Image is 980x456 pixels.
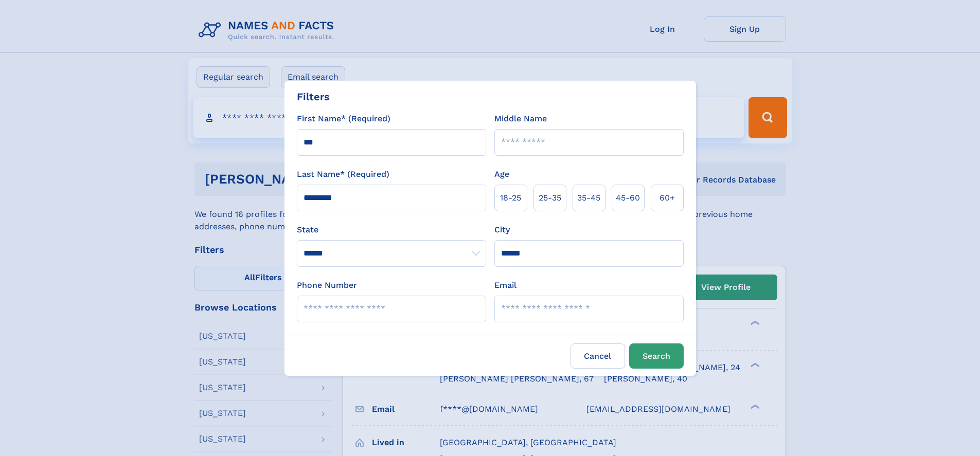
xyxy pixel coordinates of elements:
span: 35‑45 [577,192,600,204]
label: Email [494,279,516,291]
label: Cancel [571,343,625,369]
div: Filters [297,89,330,104]
span: 18‑25 [500,192,521,204]
label: State [297,224,486,236]
span: 45‑60 [616,192,640,204]
span: 60+ [660,192,675,204]
label: Age [494,168,509,180]
label: Middle Name [494,113,547,125]
span: 25‑35 [539,192,561,204]
label: First Name* (Required) [297,113,390,125]
label: Phone Number [297,279,357,291]
button: Search [629,343,684,369]
label: City [494,224,510,236]
label: Last Name* (Required) [297,168,389,180]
